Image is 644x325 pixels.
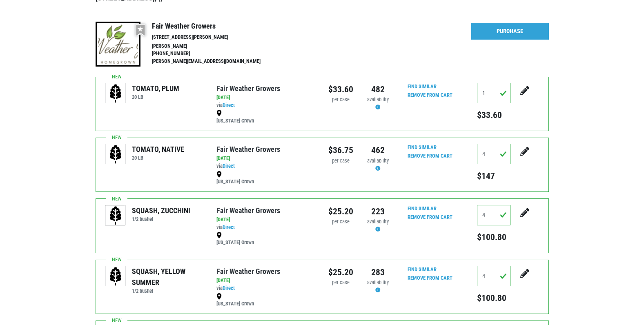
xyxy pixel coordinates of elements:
[132,266,204,288] div: SQUASH, YELLOW SUMMER
[367,158,389,164] span: availability
[477,293,510,303] h5: $100.80
[477,110,510,120] h5: $33.60
[216,267,280,276] a: Fair Weather Growers
[132,94,179,100] h6: 20 LB
[216,94,316,102] div: [DATE]
[216,145,280,154] a: Fair Weather Growers
[132,205,190,216] div: SQUASH, ZUCCHINI
[216,170,316,186] div: [US_STATE] Grown
[216,109,316,125] div: [US_STATE] Grown
[216,232,222,238] img: map_marker-0e94453035b3232a4d21701695807de9.png
[152,33,278,41] li: [STREET_ADDRESS][PERSON_NAME]
[408,266,437,272] a: Find Similar
[328,144,353,157] div: $36.75
[365,83,390,96] div: 482
[328,218,353,226] div: per case
[105,266,126,287] img: placeholder-variety-43d6402dacf2d531de610a020419775a.svg
[132,144,184,155] div: TOMATO, NATIVE
[216,277,316,285] div: [DATE]
[216,84,280,93] a: Fair Weather Growers
[403,91,457,100] input: Remove From Cart
[216,102,316,109] div: via
[477,205,510,225] input: Qty
[328,96,353,104] div: per case
[328,279,353,287] div: per case
[328,83,353,96] div: $33.60
[152,58,278,65] li: [PERSON_NAME][EMAIL_ADDRESS][DOMAIN_NAME]
[223,285,235,291] a: Direct
[408,144,437,150] a: Find Similar
[152,22,278,31] h4: Fair Weather Growers
[132,288,204,294] h6: 1/2 bushel
[132,83,179,94] div: TOMATO, PLUM
[367,279,389,285] span: availability
[216,285,316,292] div: via
[216,206,280,215] a: Fair Weather Growers
[132,216,190,222] h6: 1/2 bushel
[365,205,390,218] div: 223
[216,216,316,224] div: [DATE]
[471,23,549,40] a: Purchase
[105,205,126,226] img: placeholder-variety-43d6402dacf2d531de610a020419775a.svg
[105,144,126,165] img: placeholder-variety-43d6402dacf2d531de610a020419775a.svg
[365,266,390,279] div: 283
[216,110,222,116] img: map_marker-0e94453035b3232a4d21701695807de9.png
[96,22,140,67] img: thumbnail-66b73ed789e5fdb011f67f3ae1eff6c2.png
[152,50,278,58] li: [PHONE_NUMBER]
[216,293,222,300] img: map_marker-0e94453035b3232a4d21701695807de9.png
[328,157,353,165] div: per case
[223,224,235,230] a: Direct
[367,218,389,225] span: availability
[223,102,235,108] a: Direct
[477,83,510,103] input: Qty
[403,213,457,222] input: Remove From Cart
[408,205,437,211] a: Find Similar
[152,42,278,50] li: [PERSON_NAME]
[403,151,457,161] input: Remove From Cart
[328,266,353,279] div: $25.20
[408,83,437,89] a: Find Similar
[223,163,235,169] a: Direct
[477,266,510,286] input: Qty
[216,231,316,247] div: [US_STATE] Grown
[477,232,510,243] h5: $100.80
[477,171,510,181] h5: $147
[216,171,222,178] img: map_marker-0e94453035b3232a4d21701695807de9.png
[216,162,316,170] div: via
[132,155,184,161] h6: 20 LB
[328,205,353,218] div: $25.20
[403,274,457,283] input: Remove From Cart
[367,96,389,102] span: availability
[216,155,316,162] div: [DATE]
[477,144,510,164] input: Qty
[216,292,316,308] div: [US_STATE] Grown
[105,83,126,104] img: placeholder-variety-43d6402dacf2d531de610a020419775a.svg
[365,144,390,157] div: 462
[216,224,316,232] div: via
